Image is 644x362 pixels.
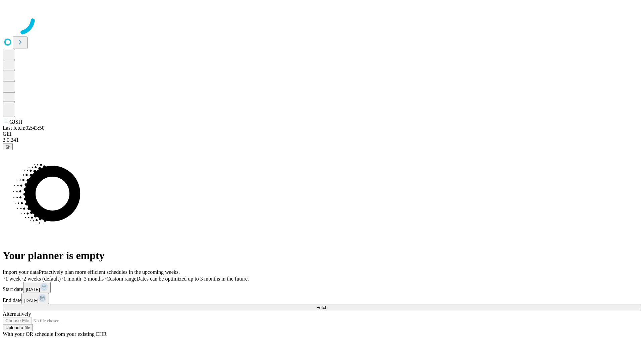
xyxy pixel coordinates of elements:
[137,276,249,282] span: Dates can be optimized up to 3 months in the future.
[5,144,10,149] span: @
[3,143,13,150] button: @
[3,331,107,337] span: With your OR schedule from your existing EHR
[23,282,51,293] button: [DATE]
[3,311,31,317] span: Alternatively
[24,298,38,303] span: [DATE]
[3,282,641,293] div: Start date
[23,276,61,282] span: 2 weeks (default)
[5,276,21,282] span: 1 week
[3,137,641,143] div: 2.0.241
[21,293,49,304] button: [DATE]
[39,269,180,275] span: Proactively plan more efficient schedules in the upcoming weeks.
[3,324,33,331] button: Upload a file
[3,249,641,262] h1: Your planner is empty
[63,276,81,282] span: 1 month
[3,269,39,275] span: Import your data
[106,276,136,282] span: Custom range
[9,119,22,125] span: GJSH
[3,131,641,137] div: GEI
[3,293,641,304] div: End date
[26,287,40,292] span: [DATE]
[3,304,641,311] button: Fetch
[3,125,45,131] span: Last fetch: 02:43:50
[316,305,327,310] span: Fetch
[84,276,104,282] span: 3 months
